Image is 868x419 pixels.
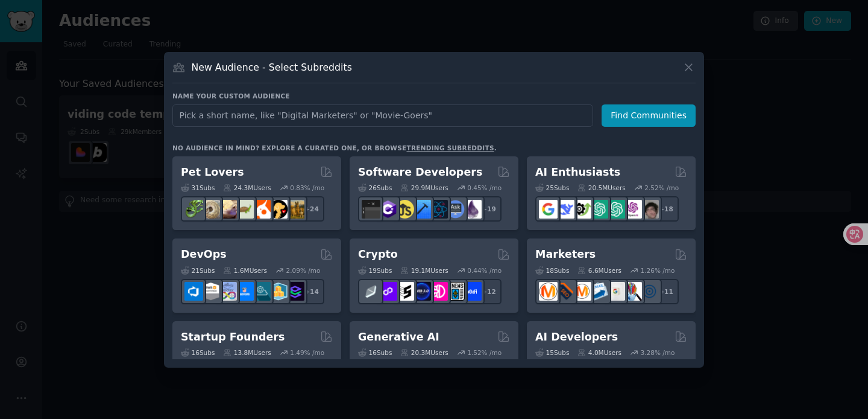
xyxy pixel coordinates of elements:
[235,282,254,301] img: DevOpsLinks
[641,266,675,275] div: 1.26 % /mo
[223,348,271,357] div: 13.8M Users
[446,200,465,219] img: AskComputerScience
[358,330,439,345] h2: Generative AI
[172,104,593,127] input: Pick a short name, like "Digital Marketers" or "Movie-Goers"
[602,104,696,127] button: Find Communities
[286,266,321,275] div: 2.09 % /mo
[606,282,625,301] img: googleads
[358,165,482,180] h2: Software Developers
[535,330,618,345] h2: AI Developers
[467,184,502,192] div: 0.45 % /mo
[181,330,285,345] h2: Startup Founders
[476,279,502,304] div: + 12
[539,282,558,301] img: content_marketing
[201,282,220,301] img: AWS_Certified_Experts
[218,200,237,219] img: leopardgeckos
[400,266,448,275] div: 19.1M Users
[201,200,220,219] img: ballpython
[286,282,304,301] img: PlatformEngineers
[299,279,324,304] div: + 14
[535,165,620,180] h2: AI Enthusiasts
[223,184,271,192] div: 24.3M Users
[400,348,448,357] div: 20.3M Users
[269,282,288,301] img: aws_cdk
[623,200,642,219] img: OpenAIDev
[290,348,324,357] div: 1.49 % /mo
[181,165,244,180] h2: Pet Lovers
[358,184,392,192] div: 26 Sub s
[535,348,569,357] div: 15 Sub s
[362,200,380,219] img: software
[429,200,448,219] img: reactnative
[577,184,625,192] div: 20.5M Users
[299,196,324,222] div: + 24
[539,200,558,219] img: GoogleGeminiAI
[535,266,569,275] div: 18 Sub s
[463,282,482,301] img: defi_
[184,200,203,219] img: herpetology
[181,266,215,275] div: 21 Sub s
[590,200,608,219] img: chatgpt_promptDesign
[573,200,591,219] img: AItoolsCatalog
[446,282,465,301] img: CryptoNews
[192,61,352,74] h3: New Audience - Select Subreddits
[573,282,591,301] img: AskMarketing
[476,196,502,222] div: + 19
[358,266,392,275] div: 19 Sub s
[290,184,324,192] div: 0.83 % /mo
[252,200,271,219] img: cockatiel
[181,247,227,262] h2: DevOps
[467,348,502,357] div: 1.52 % /mo
[412,200,431,219] img: iOSProgramming
[395,200,414,219] img: learnjavascript
[181,184,215,192] div: 31 Sub s
[577,348,621,357] div: 4.0M Users
[181,348,215,357] div: 16 Sub s
[286,200,304,219] img: dogbreed
[535,247,596,262] h2: Marketers
[412,282,431,301] img: web3
[223,266,267,275] div: 1.6M Users
[406,144,494,152] a: trending subreddits
[590,282,608,301] img: Emailmarketing
[362,282,380,301] img: ethfinance
[535,184,569,192] div: 25 Sub s
[606,200,625,219] img: chatgpt_prompts_
[172,92,696,100] h3: Name your custom audience
[577,266,621,275] div: 6.6M Users
[252,282,271,301] img: platformengineering
[640,200,659,219] img: ArtificalIntelligence
[640,282,659,301] img: OnlineMarketing
[269,200,288,219] img: PetAdvice
[644,184,679,192] div: 2.52 % /mo
[395,282,414,301] img: ethstaker
[172,144,497,152] div: No audience in mind? Explore a curated one, or browse .
[235,200,254,219] img: turtle
[653,279,679,304] div: + 11
[556,200,574,219] img: DeepSeek
[218,282,237,301] img: Docker_DevOps
[556,282,574,301] img: bigseo
[358,247,398,262] h2: Crypto
[184,282,203,301] img: azuredevops
[379,282,397,301] img: 0xPolygon
[623,282,642,301] img: MarketingResearch
[653,196,679,222] div: + 18
[429,282,448,301] img: defiblockchain
[467,266,502,275] div: 0.44 % /mo
[463,200,482,219] img: elixir
[400,184,448,192] div: 29.9M Users
[379,200,397,219] img: csharp
[358,348,392,357] div: 16 Sub s
[641,348,675,357] div: 3.28 % /mo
